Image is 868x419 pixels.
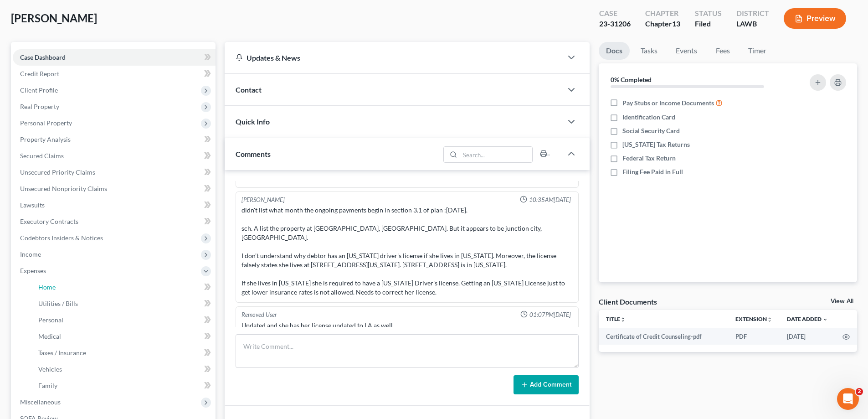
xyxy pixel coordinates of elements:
[20,185,107,192] span: Unsecured Nonpriority Claims
[622,126,680,135] span: Social Security Card
[11,11,97,25] span: [PERSON_NAME]
[13,49,216,66] a: Case Dashboard
[767,317,772,322] i: unfold_more
[622,113,675,122] span: Identification Card
[241,321,573,330] div: Updated and she has her license updated to LA as well.
[236,117,270,126] span: Quick Info
[831,298,853,305] a: View All
[31,312,216,328] a: Personal
[611,76,652,83] strong: 0% Completed
[38,349,86,357] span: Taxes / Insurance
[780,328,835,345] td: [DATE]
[736,19,769,29] div: LAWB
[837,388,859,410] iframe: Intercom live chat
[735,316,772,322] a: Extensionunfold_more
[529,196,571,204] span: 10:35AM[DATE]
[622,154,676,163] span: Federal Tax Return
[241,310,277,319] div: Removed User
[784,8,846,29] button: Preview
[728,328,780,345] td: PDF
[31,328,216,345] a: Medical
[20,234,103,242] span: Codebtors Insiders & Notices
[622,167,683,176] span: Filing Fee Paid in Full
[38,300,78,307] span: Utilities / Bills
[20,152,64,160] span: Secured Claims
[622,98,714,108] span: Pay Stubs or Income Documents
[13,131,216,148] a: Property Analysis
[241,206,573,297] div: didn't list what month the ongoing payments begin in section 3.1 of plan :[DATE]. sch. A list the...
[38,332,61,340] span: Medical
[460,147,533,162] input: Search...
[620,317,626,322] i: unfold_more
[856,388,863,395] span: 2
[599,19,631,29] div: 23-31206
[736,8,769,19] div: District
[13,66,216,82] a: Credit Report
[695,19,722,29] div: Filed
[599,328,728,345] td: Certificate of Credit Counseling-pdf
[787,316,828,322] a: Date Added expand_more
[236,53,551,62] div: Updates & News
[241,196,285,204] div: [PERSON_NAME]
[38,283,56,291] span: Home
[20,135,71,143] span: Property Analysis
[13,148,216,164] a: Secured Claims
[514,375,579,394] button: Add Comment
[668,42,704,60] a: Events
[236,85,262,94] span: Contact
[20,267,46,274] span: Expenses
[599,8,631,19] div: Case
[38,316,63,324] span: Personal
[31,361,216,378] a: Vehicles
[31,378,216,394] a: Family
[31,295,216,312] a: Utilities / Bills
[645,8,680,19] div: Chapter
[20,398,61,406] span: Miscellaneous
[38,382,57,389] span: Family
[645,19,680,29] div: Chapter
[31,279,216,295] a: Home
[13,197,216,213] a: Lawsuits
[20,250,41,258] span: Income
[622,140,690,149] span: [US_STATE] Tax Returns
[236,150,271,158] span: Comments
[708,42,737,60] a: Fees
[38,365,62,373] span: Vehicles
[13,213,216,230] a: Executory Contracts
[20,217,78,225] span: Executory Contracts
[31,345,216,361] a: Taxes / Insurance
[20,53,66,61] span: Case Dashboard
[20,168,95,176] span: Unsecured Priority Claims
[20,103,59,110] span: Real Property
[20,70,59,78] span: Credit Report
[633,42,665,60] a: Tasks
[20,201,45,209] span: Lawsuits
[672,19,680,28] span: 13
[695,8,722,19] div: Status
[13,181,216,197] a: Unsecured Nonpriority Claims
[599,297,657,306] div: Client Documents
[13,164,216,181] a: Unsecured Priority Claims
[20,119,72,127] span: Personal Property
[20,86,58,94] span: Client Profile
[822,317,828,322] i: expand_more
[741,42,774,60] a: Timer
[599,42,630,60] a: Docs
[529,310,571,319] span: 01:07PM[DATE]
[606,316,626,322] a: Titleunfold_more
